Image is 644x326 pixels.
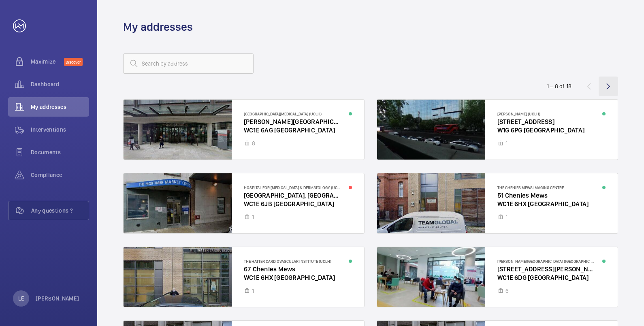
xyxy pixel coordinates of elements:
p: LE [18,294,24,303]
span: Discover [64,58,83,66]
span: Dashboard [31,80,89,88]
span: Maximize [31,58,64,66]
h1: My addresses [123,19,193,34]
span: Compliance [31,171,89,179]
span: My addresses [31,103,89,111]
div: 1 – 8 of 18 [547,82,571,90]
span: Documents [31,148,89,156]
input: Search by address [123,53,254,74]
span: Interventions [31,126,89,134]
span: Any questions ? [31,207,89,215]
p: [PERSON_NAME] [36,294,79,303]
